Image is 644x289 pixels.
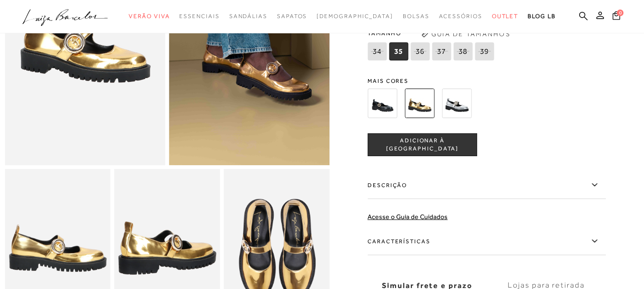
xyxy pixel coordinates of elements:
span: 36 [410,42,429,60]
a: BLOG LB [528,8,555,25]
span: Mais cores [368,78,606,84]
span: Acessórios [439,13,482,20]
span: ADICIONAR À [GEOGRAPHIC_DATA] [368,137,477,153]
span: Tamanho [368,26,496,40]
a: Acesse o Guia de Cuidados [368,213,448,220]
a: categoryNavScreenReaderText [229,8,267,25]
span: Outlet [492,13,519,20]
span: Essenciais [179,13,219,20]
button: ADICIONAR À [GEOGRAPHIC_DATA] [368,133,477,156]
span: 38 [453,42,472,60]
a: categoryNavScreenReaderText [403,8,429,25]
img: SAPATO SOLA TRATORADA SPECCHIO PRATA [442,89,471,118]
img: SAPATO EM COURO PRETO COM SOLA TRATORADA [368,89,397,118]
span: 35 [389,42,408,60]
a: categoryNavScreenReaderText [129,8,170,25]
span: 0 [617,10,624,16]
span: Sapatos [277,13,307,20]
a: noSubCategoriesText [317,8,393,25]
img: SAPATO EM SPECCHIO OURO COM SOLA TRATORADA [405,89,434,118]
span: [DEMOGRAPHIC_DATA] [317,13,393,20]
span: 39 [475,42,494,60]
span: Verão Viva [129,13,170,20]
a: categoryNavScreenReaderText [179,8,219,25]
a: categoryNavScreenReaderText [439,8,482,25]
span: Sandálias [229,13,267,20]
span: Bolsas [403,13,429,20]
span: BLOG LB [528,13,555,20]
span: 37 [432,42,451,60]
span: 34 [368,42,387,60]
a: categoryNavScreenReaderText [492,8,519,25]
a: categoryNavScreenReaderText [277,8,307,25]
button: Guia de Tamanhos [418,26,513,41]
button: 0 [610,10,623,23]
label: Características [368,228,606,255]
label: Descrição [368,171,606,199]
